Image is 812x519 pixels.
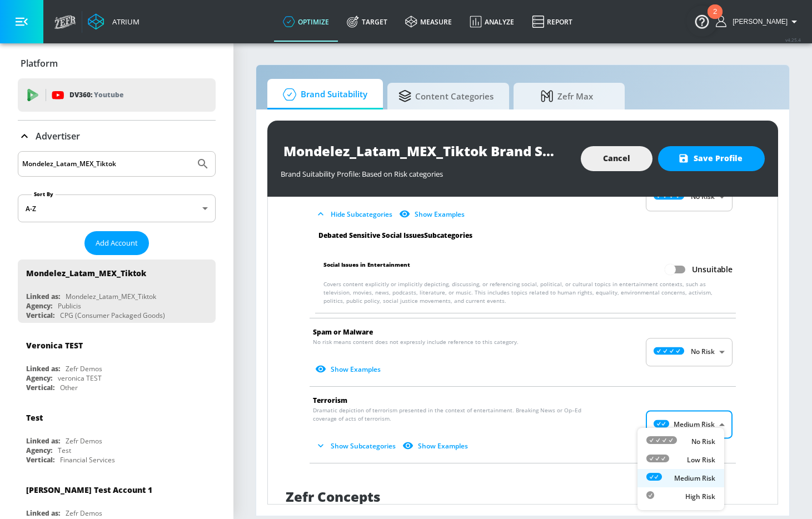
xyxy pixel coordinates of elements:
[691,437,715,447] p: No Risk
[686,6,718,37] button: Open Resource Center, 2 new notifications
[674,473,715,483] p: Medium Risk
[713,12,717,26] div: 2
[685,492,715,502] p: High Risk
[687,455,715,465] p: Low Risk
